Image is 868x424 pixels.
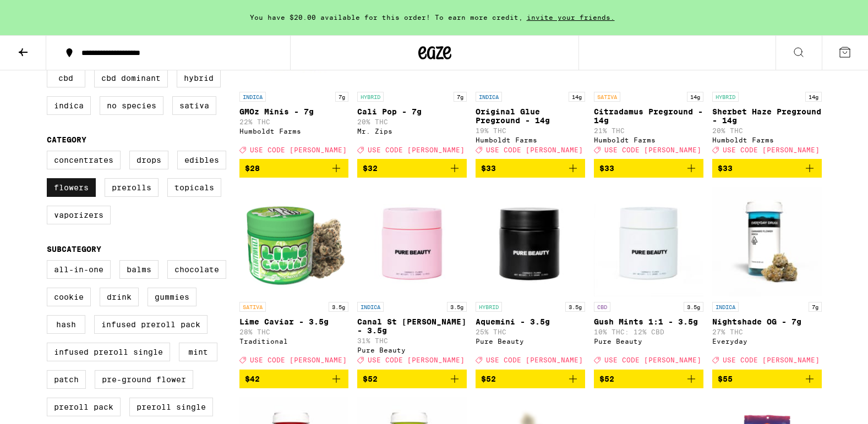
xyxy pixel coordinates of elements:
[245,164,260,173] span: $28
[486,146,583,153] span: USE CODE [PERSON_NAME]
[100,288,139,306] label: Drink
[565,302,585,312] p: 3.5g
[172,96,216,115] label: Sativa
[329,302,348,312] p: 3.5g
[712,107,822,125] p: Sherbet Haze Preground - 14g
[239,338,349,345] div: Traditional
[47,398,121,416] label: Preroll Pack
[447,302,467,312] p: 3.5g
[250,14,523,21] span: You have $20.00 available for this order! To earn more credit,
[239,128,349,135] div: Humboldt Farms
[357,159,467,178] button: Add to bag
[167,178,221,197] label: Topicals
[712,338,822,345] div: Everyday
[599,164,614,173] span: $33
[47,343,170,361] label: Infused Preroll Single
[94,315,208,334] label: Infused Preroll Pack
[718,375,733,383] span: $55
[718,164,733,173] span: $33
[357,370,467,388] button: Add to bag
[594,302,610,312] p: CBD
[167,260,226,279] label: Chocolate
[712,92,739,102] p: HYBRID
[357,186,467,369] a: Open page for Canal St Runtz - 3.5g from Pure Beauty
[476,186,585,369] a: Open page for Aquemini - 3.5g from Pure Beauty
[712,370,822,388] button: Add to bag
[594,136,703,144] div: Humboldt Farms
[604,146,701,153] span: USE CODE [PERSON_NAME]
[47,96,91,115] label: Indica
[47,288,91,306] label: Cookie
[245,375,260,383] span: $42
[129,398,213,416] label: Preroll Single
[476,328,585,335] p: 25% THC
[476,186,585,296] img: Pure Beauty - Aquemini - 3.5g
[100,96,163,115] label: No Species
[47,245,101,254] legend: Subcategory
[357,337,467,344] p: 31% THC
[476,159,585,178] button: Add to bag
[47,315,85,334] label: Hash
[239,317,349,326] p: Lime Caviar - 3.5g
[239,186,349,296] img: Traditional - Lime Caviar - 3.5g
[357,302,384,312] p: INDICA
[604,357,701,364] span: USE CODE [PERSON_NAME]
[250,146,347,153] span: USE CODE [PERSON_NAME]
[594,317,703,326] p: Gush Mints 1:1 - 3.5g
[95,370,193,389] label: Pre-ground Flower
[712,302,739,312] p: INDICA
[148,288,196,306] label: Gummies
[239,118,349,125] p: 22% THC
[594,338,703,345] div: Pure Beauty
[476,136,585,144] div: Humboldt Farms
[250,357,347,364] span: USE CODE [PERSON_NAME]
[47,260,111,279] label: All-In-One
[723,357,820,364] span: USE CODE [PERSON_NAME]
[105,178,159,197] label: Prerolls
[239,186,349,369] a: Open page for Lime Caviar - 3.5g from Traditional
[177,151,226,169] label: Edibles
[594,127,703,134] p: 21% THC
[357,186,467,296] img: Pure Beauty - Canal St Runtz - 3.5g
[239,302,266,312] p: SATIVA
[239,107,349,116] p: GMOz Minis - 7g
[594,92,620,102] p: SATIVA
[486,357,583,364] span: USE CODE [PERSON_NAME]
[476,127,585,134] p: 19% THC
[481,164,496,173] span: $33
[712,136,822,144] div: Humboldt Farms
[129,151,168,169] label: Drops
[335,92,348,102] p: 7g
[476,107,585,125] p: Original Glue Preground - 14g
[47,178,96,197] label: Flowers
[239,159,349,178] button: Add to bag
[47,206,111,224] label: Vaporizers
[712,159,822,178] button: Add to bag
[476,92,502,102] p: INDICA
[476,317,585,326] p: Aquemini - 3.5g
[12,8,85,16] span: Hi. Need any help?
[481,375,496,383] span: $52
[594,370,703,388] button: Add to bag
[357,118,467,125] p: 20% THC
[47,151,121,169] label: Concentrates
[239,370,349,388] button: Add to bag
[594,186,703,369] a: Open page for Gush Mints 1:1 - 3.5g from Pure Beauty
[712,186,822,296] img: Everyday - Nightshade OG - 7g
[476,338,585,345] div: Pure Beauty
[357,346,467,354] div: Pure Beauty
[363,164,378,173] span: $32
[119,260,159,279] label: Balms
[712,317,822,326] p: Nightshade OG - 7g
[805,92,822,102] p: 14g
[594,159,703,178] button: Add to bag
[357,92,384,102] p: HYBRID
[179,343,217,361] label: Mint
[368,146,465,153] span: USE CODE [PERSON_NAME]
[47,135,86,144] legend: Category
[357,317,467,335] p: Canal St [PERSON_NAME] - 3.5g
[594,186,703,296] img: Pure Beauty - Gush Mints 1:1 - 3.5g
[239,328,349,335] p: 28% THC
[47,370,86,389] label: Patch
[363,375,378,383] span: $52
